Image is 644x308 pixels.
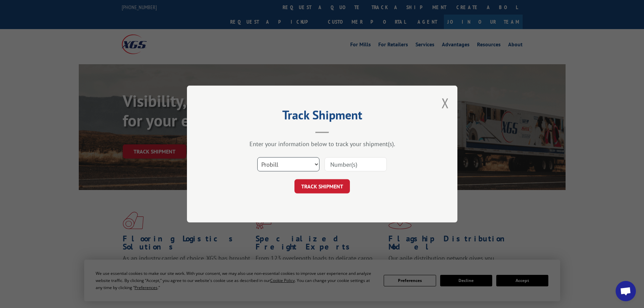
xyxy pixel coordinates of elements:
[221,110,424,123] h2: Track Shipment
[616,281,636,301] div: Open chat
[294,179,350,193] button: TRACK SHIPMENT
[442,94,449,112] button: Close modal
[221,140,424,148] div: Enter your information below to track your shipment(s).
[325,157,387,171] input: Number(s)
